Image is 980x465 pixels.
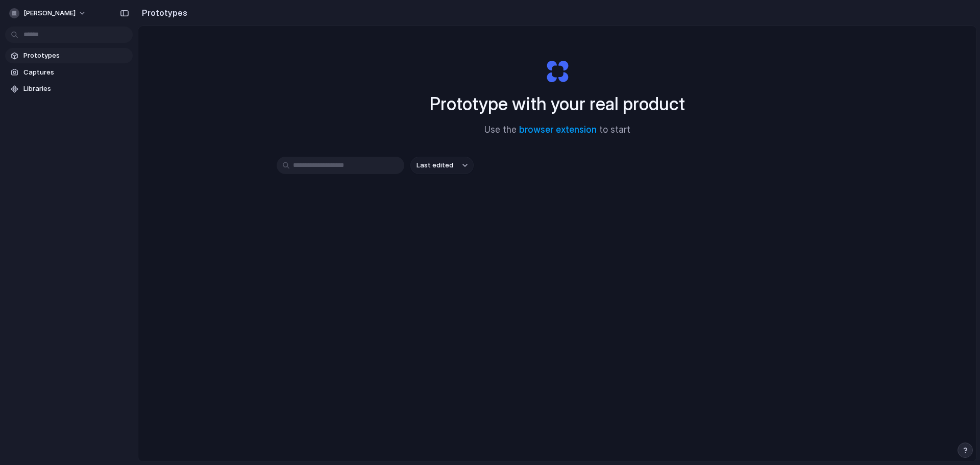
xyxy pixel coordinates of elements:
[519,125,597,135] a: browser extension
[138,7,187,19] h2: Prototypes
[23,8,76,18] span: [PERSON_NAME]
[484,124,630,137] span: Use the to start
[416,160,453,170] span: Last edited
[5,81,133,96] a: Libraries
[23,84,129,94] span: Libraries
[430,90,685,117] h1: Prototype with your real product
[23,67,129,78] span: Captures
[410,157,474,174] button: Last edited
[5,48,133,63] a: Prototypes
[5,5,91,21] button: [PERSON_NAME]
[23,51,129,61] span: Prototypes
[5,65,133,80] a: Captures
